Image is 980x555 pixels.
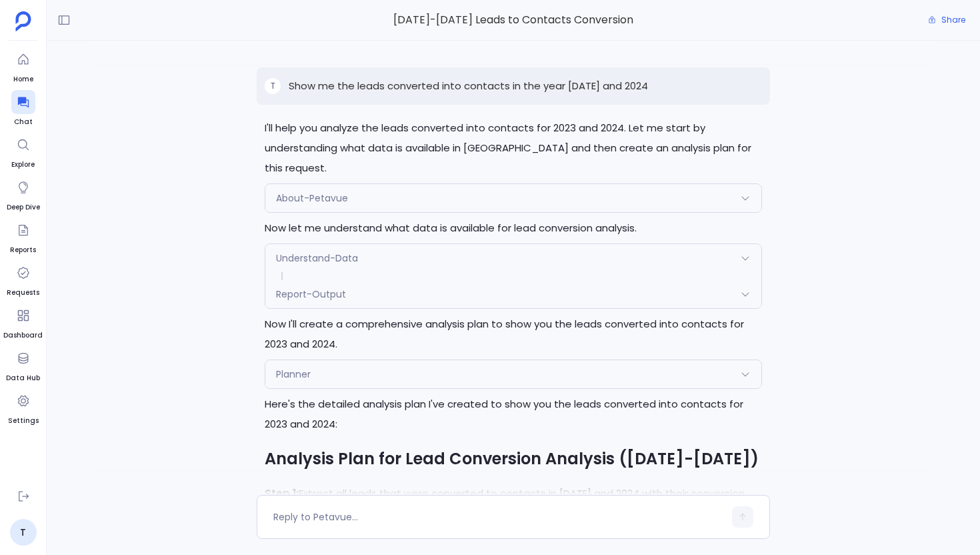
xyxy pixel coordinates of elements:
a: Settings [8,389,39,426]
p: Here's the detailed analysis plan I've created to show you the leads converted into contacts for ... [265,394,762,434]
span: Understand-Data [276,251,358,265]
p: Show me the leads converted into contacts in the year [DATE] and 2024 [289,78,648,94]
h2: Analysis Plan for Lead Conversion Analysis ([DATE]-[DATE]) [265,442,762,476]
a: Reports [10,218,36,255]
a: T [10,519,37,546]
span: Dashboard [3,330,43,341]
a: Dashboard [3,304,43,341]
img: petavue logo [15,11,31,31]
span: Planner [276,368,311,381]
span: Chat [11,117,35,127]
button: Share [920,11,973,29]
span: Deep Dive [7,202,40,213]
span: Home [11,74,35,85]
a: Data Hub [6,346,40,384]
a: Deep Dive [7,175,40,213]
a: Home [11,47,35,85]
p: I'll help you analyze the leads converted into contacts for 2023 and 2024. Let me start by unders... [265,118,762,178]
a: Chat [11,90,35,127]
span: Settings [8,416,39,426]
span: Data Hub [6,373,40,384]
span: About-Petavue [276,191,348,205]
span: Share [941,15,965,25]
span: Requests [7,288,39,298]
a: Explore [11,133,35,170]
span: Reports [10,245,36,255]
span: Report-Output [276,288,346,301]
span: [DATE]-[DATE] Leads to Contacts Conversion [257,11,770,29]
p: Now let me understand what data is available for lead conversion analysis. [265,218,762,238]
p: Now I'll create a comprehensive analysis plan to show you the leads converted into contacts for 2... [265,314,762,354]
span: T [271,81,275,91]
span: Explore [11,159,35,170]
a: Requests [7,261,39,298]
